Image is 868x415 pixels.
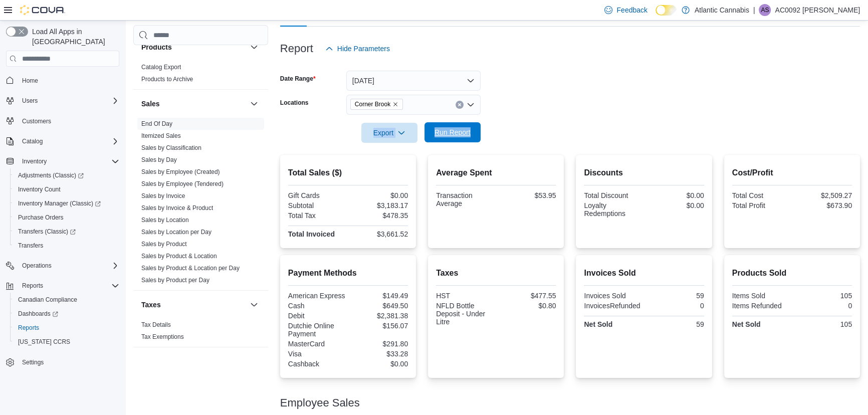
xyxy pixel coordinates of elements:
img: Cova [20,5,65,15]
button: Products [141,42,246,52]
button: Inventory [2,154,123,168]
h3: Employee Sales [280,397,360,409]
div: $0.00 [350,360,408,368]
a: Inventory Manager (Classic) [10,196,123,211]
span: Sales by Product per Day [141,276,209,284]
span: Dashboards [14,308,119,320]
span: Sales by Product & Location per Day [141,264,240,272]
p: AC0092 [PERSON_NAME] [775,4,860,16]
span: Inventory [22,157,47,165]
div: $477.55 [498,292,556,300]
a: Tax Details [141,321,171,328]
button: Transfers [10,239,123,253]
p: | [753,4,755,16]
span: Corner Brook [350,99,403,110]
div: 105 [794,292,852,300]
span: Washington CCRS [14,336,119,348]
div: $3,183.17 [350,201,408,210]
div: $33.28 [350,350,408,358]
span: Export [367,123,411,143]
a: Sales by Product & Location per Day [141,265,240,272]
a: Transfers (Classic) [10,225,123,239]
button: Run Report [424,122,481,142]
button: Reports [2,279,123,293]
div: Items Sold [732,292,790,300]
div: AC0092 Strickland Rylan [759,4,771,16]
strong: Net Sold [732,320,761,328]
button: Inventory [18,155,51,167]
strong: Total Invoiced [288,230,335,238]
a: Tax Exemptions [141,333,184,340]
a: [US_STATE] CCRS [14,336,74,348]
span: Dashboards [18,310,58,318]
h3: Report [280,43,313,55]
button: [US_STATE] CCRS [10,335,123,349]
div: 59 [646,292,704,300]
div: Cash [288,302,346,310]
span: Settings [22,358,44,366]
div: InvoicesRefunded [584,302,642,310]
span: Feedback [616,5,647,15]
div: Products [133,61,268,89]
span: Sales by Classification [141,144,201,152]
div: Cashback [288,360,346,368]
div: 59 [646,320,704,328]
h2: Products Sold [732,267,852,279]
a: Sales by Invoice & Product [141,204,213,212]
span: Settings [18,356,119,368]
span: Catalog Export [141,63,181,71]
span: Transfers (Classic) [18,228,76,236]
span: Inventory Count [18,185,61,193]
button: Operations [2,259,123,273]
div: 0 [794,302,852,310]
span: Home [22,77,38,85]
span: Catalog [18,135,119,147]
a: Sales by Product [141,241,187,248]
div: Total Cost [732,191,790,199]
button: Purchase Orders [10,211,123,225]
a: Purchase Orders [14,212,68,224]
button: Clear input [456,101,464,109]
a: Adjustments (Classic) [14,169,88,181]
button: Sales [141,99,246,109]
span: Transfers [14,240,119,252]
h2: Cost/Profit [732,167,852,179]
a: Catalog Export [141,64,181,71]
h2: Taxes [436,267,556,279]
div: Total Discount [584,191,642,199]
a: Canadian Compliance [14,294,81,306]
span: Transfers (Classic) [14,226,119,238]
button: Operations [18,260,56,272]
span: Inventory Manager (Classic) [18,199,101,207]
h2: Average Spent [436,167,556,179]
button: Home [2,73,123,87]
div: $673.90 [794,201,852,210]
input: Dark Mode [656,5,677,16]
span: Sales by Invoice & Product [141,204,213,212]
span: Itemized Sales [141,132,181,140]
button: Products [248,41,260,53]
button: Hide Parameters [321,39,394,59]
div: Loyalty Redemptions [584,201,642,218]
a: Transfers (Classic) [14,226,80,238]
a: Sales by Product & Location [141,253,217,260]
span: Adjustments (Classic) [14,169,119,181]
p: Atlantic Cannabis [695,4,749,16]
div: Debit [288,312,346,320]
button: Customers [2,114,123,128]
div: $478.35 [350,212,408,220]
span: Users [22,97,38,105]
h3: Products [141,42,172,52]
button: Settings [2,355,123,369]
div: MasterCard [288,340,346,348]
a: Sales by Invoice [141,192,185,199]
div: Subtotal [288,201,346,210]
button: Export [361,123,417,143]
h2: Payment Methods [288,267,408,279]
a: Settings [18,356,48,368]
span: Sales by Location [141,216,189,224]
label: Date Range [280,75,316,83]
a: Inventory Manager (Classic) [14,197,105,210]
a: Sales by Classification [141,144,201,151]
